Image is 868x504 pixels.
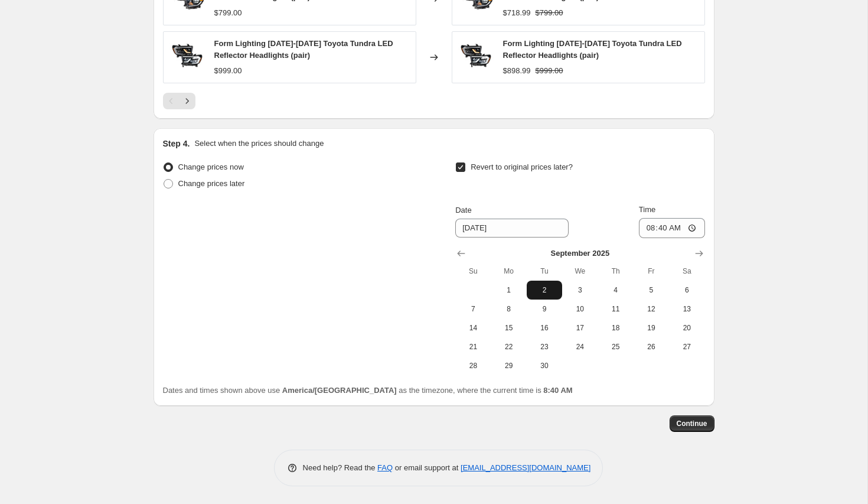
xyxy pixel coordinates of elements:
[458,40,494,75] img: fl0010_toyota_tundra_sequoia_headlight_reflector_pair_on_1_1_80x.jpg
[638,323,664,333] span: 19
[674,266,700,276] span: Sa
[638,266,664,276] span: Fr
[638,304,664,314] span: 12
[496,342,522,352] span: 22
[567,285,593,295] span: 3
[531,361,557,370] span: 30
[638,285,664,295] span: 5
[669,281,704,300] button: Saturday September 6 2025
[461,463,590,472] a: [EMAIL_ADDRESS][DOMAIN_NAME]
[460,342,486,352] span: 21
[598,262,633,281] th: Thursday
[634,318,669,337] button: Friday September 19 2025
[282,386,397,395] b: America/[GEOGRAPHIC_DATA]
[567,266,593,276] span: We
[567,342,593,352] span: 24
[562,337,598,356] button: Wednesday September 24 2025
[567,304,593,314] span: 10
[562,318,598,337] button: Wednesday September 17 2025
[634,281,669,300] button: Friday September 5 2025
[527,337,562,356] button: Tuesday September 23 2025
[460,323,486,333] span: 14
[491,300,527,318] button: Monday September 8 2025
[598,337,633,356] button: Thursday September 25 2025
[598,318,633,337] button: Thursday September 18 2025
[453,245,469,262] button: Show previous month, August 2025
[491,337,527,356] button: Monday September 22 2025
[503,7,531,19] div: $718.99
[163,138,190,149] h2: Step 4.
[602,323,628,333] span: 18
[460,266,486,276] span: Su
[669,262,704,281] th: Saturday
[602,285,628,295] span: 4
[531,266,557,276] span: Tu
[562,300,598,318] button: Wednesday September 10 2025
[536,7,563,19] strike: $799.00
[634,337,669,356] button: Friday September 26 2025
[562,262,598,281] th: Wednesday
[602,342,628,352] span: 25
[455,300,491,318] button: Sunday September 7 2025
[634,300,669,318] button: Friday September 12 2025
[214,39,393,60] span: Form Lighting [DATE]-[DATE] Toyota Tundra LED Reflector Headlights (pair)
[303,463,378,472] span: Need help? Read the
[602,266,628,276] span: Th
[178,162,244,171] span: Change prices now
[527,300,562,318] button: Tuesday September 9 2025
[670,415,714,432] button: Continue
[496,266,522,276] span: Mo
[455,318,491,337] button: Sunday September 14 2025
[455,262,491,281] th: Sunday
[674,304,700,314] span: 13
[455,356,491,375] button: Sunday September 28 2025
[503,39,682,60] span: Form Lighting [DATE]-[DATE] Toyota Tundra LED Reflector Headlights (pair)
[491,356,527,375] button: Monday September 29 2025
[491,262,527,281] th: Monday
[496,304,522,314] span: 8
[669,300,704,318] button: Saturday September 13 2025
[531,285,557,295] span: 2
[496,361,522,370] span: 29
[531,304,557,314] span: 9
[527,356,562,375] button: Tuesday September 30 2025
[598,281,633,300] button: Thursday September 4 2025
[460,304,486,314] span: 7
[598,300,633,318] button: Thursday September 11 2025
[496,285,522,295] span: 1
[562,281,598,300] button: Wednesday September 3 2025
[531,323,557,333] span: 16
[669,318,704,337] button: Saturday September 20 2025
[163,93,195,109] nav: Pagination
[460,361,486,370] span: 28
[194,138,324,149] p: Select when the prices should change
[471,162,573,171] span: Revert to original prices later?
[491,281,527,300] button: Monday September 1 2025
[527,281,562,300] button: Tuesday September 2 2025
[527,262,562,281] th: Tuesday
[634,262,669,281] th: Friday
[691,245,707,262] button: Show next month, October 2025
[543,386,572,395] b: 8:40 AM
[178,179,245,188] span: Change prices later
[674,342,700,352] span: 27
[496,323,522,333] span: 15
[455,206,471,214] span: Date
[639,218,705,238] input: 12:00
[638,342,664,352] span: 26
[377,463,393,472] a: FAQ
[455,219,569,238] input: 8/24/2025
[677,419,707,428] span: Continue
[455,337,491,356] button: Sunday September 21 2025
[179,93,195,109] button: Next
[602,304,628,314] span: 11
[639,205,655,214] span: Time
[393,463,461,472] span: or email support at
[491,318,527,337] button: Monday September 15 2025
[527,318,562,337] button: Tuesday September 16 2025
[567,323,593,333] span: 17
[531,342,557,352] span: 23
[536,65,563,77] strike: $999.00
[214,65,242,77] div: $999.00
[674,323,700,333] span: 20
